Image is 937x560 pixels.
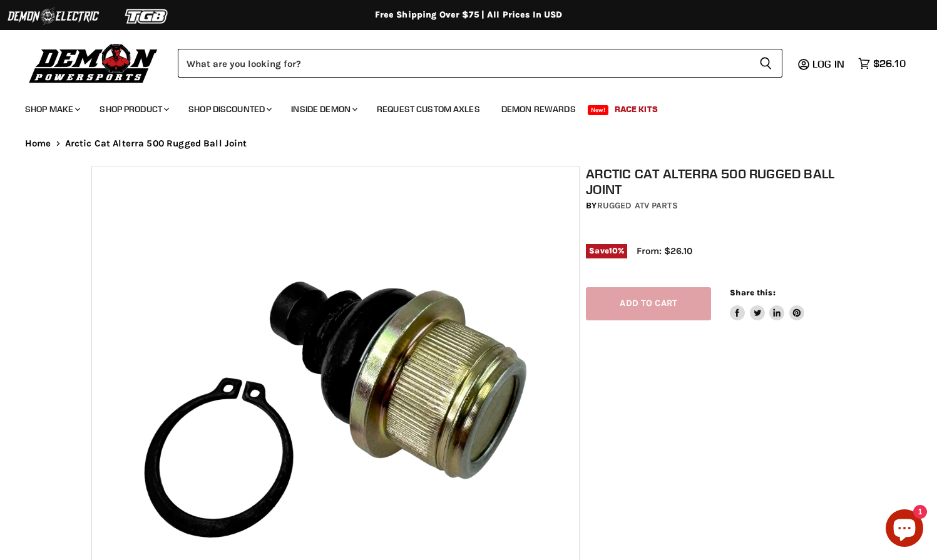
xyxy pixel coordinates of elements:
inbox-online-store-chat: Shopify online store chat [882,509,927,550]
button: Search [749,49,782,78]
span: Arctic Cat Alterra 500 Rugged Ball Joint [65,138,247,149]
input: Search [178,49,749,78]
form: Product [178,49,782,78]
a: Inside Demon [282,96,365,122]
div: by [586,199,852,213]
img: Demon Powersports [25,41,162,85]
a: Request Custom Axles [367,96,489,122]
a: Race Kits [605,96,667,122]
span: 10 [609,246,618,255]
a: Rugged ATV Parts [597,200,678,211]
span: Save % [586,244,627,258]
a: $26.10 [852,54,912,73]
h1: Arctic Cat Alterra 500 Rugged Ball Joint [586,166,852,197]
aside: Share this: [730,287,804,320]
a: Home [25,138,51,149]
a: Log in [807,58,852,69]
a: Shop Discounted [179,96,279,122]
span: $26.10 [873,58,906,69]
a: Shop Make [16,96,88,122]
span: New! [588,105,609,115]
img: Demon Electric Logo 2 [6,4,100,28]
a: Demon Rewards [492,96,585,122]
span: Log in [812,58,844,70]
a: Shop Product [90,96,177,122]
span: Share this: [730,288,775,297]
ul: Main menu [16,91,903,122]
span: From: $26.10 [637,245,692,257]
img: TGB Logo 2 [100,4,194,28]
